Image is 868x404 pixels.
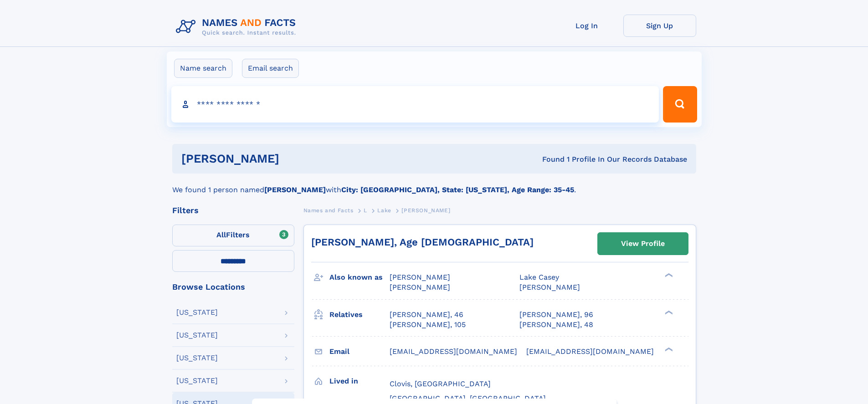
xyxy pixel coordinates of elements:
[390,379,491,388] span: Clovis, [GEOGRAPHIC_DATA]
[663,272,673,278] div: ❯
[377,207,391,214] span: Lake
[172,283,294,291] div: Browse Locations
[390,310,463,320] a: [PERSON_NAME], 46
[663,86,697,123] button: Search Button
[623,15,696,37] a: Sign Up
[181,153,411,164] h1: [PERSON_NAME]
[390,347,517,356] span: [EMAIL_ADDRESS][DOMAIN_NAME]
[264,185,326,194] b: [PERSON_NAME]
[176,309,218,316] div: [US_STATE]
[364,207,367,214] span: L
[390,394,546,403] span: [GEOGRAPHIC_DATA], [GEOGRAPHIC_DATA]
[519,283,580,291] span: [PERSON_NAME]
[329,344,390,359] h3: Email
[341,185,574,194] b: City: [GEOGRAPHIC_DATA], State: [US_STATE], Age Range: 35-45
[377,205,391,216] a: Lake
[172,174,696,195] div: We found 1 person named with .
[329,307,390,322] h3: Relatives
[663,346,673,352] div: ❯
[598,233,688,255] a: View Profile
[401,207,450,214] span: [PERSON_NAME]
[519,320,593,330] a: [PERSON_NAME], 48
[550,15,623,37] a: Log In
[364,205,367,216] a: L
[390,283,450,291] span: [PERSON_NAME]
[519,273,559,281] span: Lake Casey
[663,309,673,315] div: ❯
[216,230,226,239] span: All
[172,225,294,246] label: Filters
[390,273,450,281] span: [PERSON_NAME]
[172,15,303,39] img: Logo Names and Facts
[174,59,232,78] label: Name search
[311,236,534,248] a: [PERSON_NAME], Age [DEMOGRAPHIC_DATA]
[171,86,659,123] input: search input
[329,270,390,285] h3: Also known as
[176,377,218,384] div: [US_STATE]
[519,310,593,320] a: [PERSON_NAME], 96
[390,320,466,330] a: [PERSON_NAME], 105
[411,154,687,164] div: Found 1 Profile In Our Records Database
[621,233,665,254] div: View Profile
[172,206,294,215] div: Filters
[526,347,654,356] span: [EMAIL_ADDRESS][DOMAIN_NAME]
[176,332,218,339] div: [US_STATE]
[329,373,390,389] h3: Lived in
[303,205,354,216] a: Names and Facts
[176,354,218,362] div: [US_STATE]
[242,59,299,78] label: Email search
